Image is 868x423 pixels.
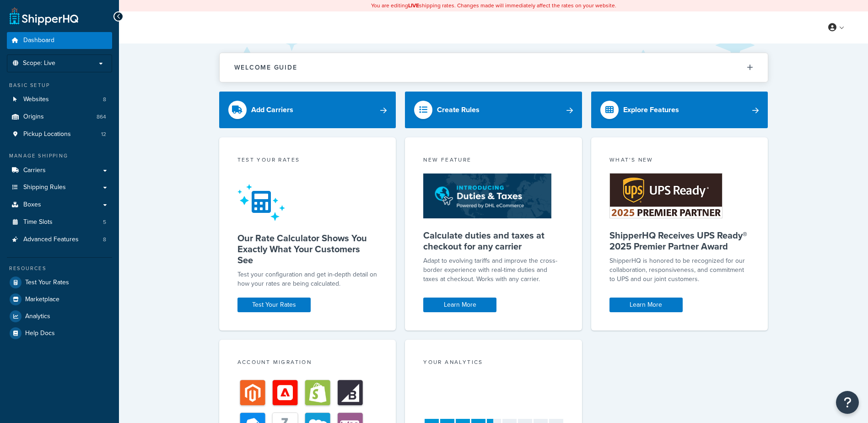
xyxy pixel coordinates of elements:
[103,236,106,244] span: 8
[609,230,750,252] h5: ShipperHQ Receives UPS Ready® 2025 Premier Partner Award
[237,233,378,266] h5: Our Rate Calculator Shows You Exactly What Your Customers See
[591,92,768,128] a: Explore Features
[423,230,564,252] h5: Calculate duties and taxes at checkout for any carrier
[7,162,112,179] a: Carriers
[7,231,112,248] a: Advanced Features8
[23,130,71,138] span: Pickup Locations
[23,236,79,244] span: Advanced Features
[408,1,419,10] b: LIVE
[423,156,564,166] div: New Feature
[7,179,112,196] a: Shipping Rules
[25,330,55,337] span: Help Docs
[23,96,49,103] span: Websites
[7,126,112,143] li: Pickup Locations
[237,358,378,369] div: Account Migration
[23,37,54,44] span: Dashboard
[423,298,496,312] a: Learn More
[7,214,112,231] a: Time Slots5
[23,184,66,191] span: Shipping Rules
[237,298,311,312] a: Test Your Rates
[103,96,106,103] span: 8
[220,53,768,82] button: Welcome Guide
[7,325,112,342] a: Help Docs
[437,103,480,116] div: Create Rules
[836,391,859,414] button: Open Resource Center
[234,64,297,71] h2: Welcome Guide
[609,298,683,312] a: Learn More
[7,308,112,325] a: Analytics
[7,231,112,248] li: Advanced Features
[7,108,112,125] li: Origins
[7,196,112,213] a: Boxes
[7,32,112,49] a: Dashboard
[23,113,44,121] span: Origins
[7,152,112,160] div: Manage Shipping
[7,91,112,108] li: Websites
[237,156,378,166] div: Test your rates
[7,126,112,143] a: Pickup Locations12
[25,313,50,320] span: Analytics
[7,214,112,231] li: Time Slots
[23,167,46,174] span: Carriers
[7,274,112,291] a: Test Your Rates
[609,156,750,166] div: What's New
[101,130,106,138] span: 12
[23,60,55,67] span: Scope: Live
[405,92,582,128] a: Create Rules
[7,291,112,308] a: Marketplace
[7,108,112,125] a: Origins864
[25,296,59,304] span: Marketplace
[423,256,564,284] p: Adapt to evolving tariffs and improve the cross-border experience with real-time duties and taxes...
[7,91,112,108] a: Websites8
[23,201,41,209] span: Boxes
[7,81,112,89] div: Basic Setup
[103,218,106,226] span: 5
[251,103,293,116] div: Add Carriers
[7,265,112,272] div: Resources
[23,218,53,226] span: Time Slots
[237,270,378,288] div: Test your configuration and get in-depth detail on how your rates are being calculated.
[219,92,396,128] a: Add Carriers
[25,279,69,287] span: Test Your Rates
[97,113,106,121] span: 864
[609,256,750,284] p: ShipperHQ is honored to be recognized for our collaboration, responsiveness, and commitment to UP...
[423,358,564,369] div: Your Analytics
[623,103,679,116] div: Explore Features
